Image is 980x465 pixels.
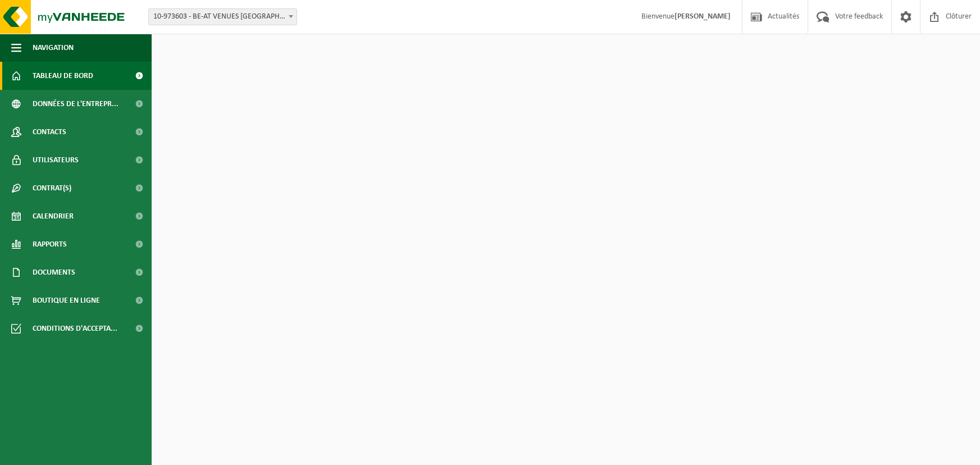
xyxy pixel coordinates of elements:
[33,146,79,174] span: Utilisateurs
[33,90,118,118] span: Données de l'entrepr...
[33,34,74,62] span: Navigation
[33,258,75,286] span: Documents
[33,202,74,230] span: Calendrier
[33,118,66,146] span: Contacts
[33,62,93,90] span: Tableau de bord
[148,8,297,25] span: 10-973603 - BE-AT VENUES NV - FOREST
[33,174,71,202] span: Contrat(s)
[33,286,100,314] span: Boutique en ligne
[149,9,297,25] span: 10-973603 - BE-AT VENUES NV - FOREST
[33,314,117,343] span: Conditions d'accepta...
[674,12,731,21] strong: [PERSON_NAME]
[33,230,67,258] span: Rapports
